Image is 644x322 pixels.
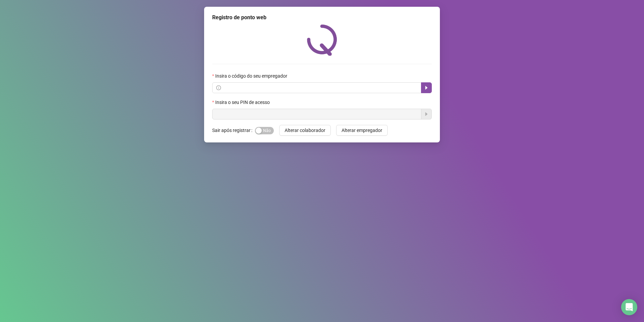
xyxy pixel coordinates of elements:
[212,14,432,22] div: Registro de ponto web
[212,125,255,136] label: Sair após registrar
[212,99,274,106] label: Insira o seu PIN de acesso
[285,127,325,134] span: Alterar colaborador
[621,299,637,315] div: Open Intercom Messenger
[279,125,331,136] button: Alterar colaborador
[212,72,292,80] label: Insira o código do seu empregador
[424,85,429,90] span: caret-right
[216,85,221,90] span: info-circle
[336,125,388,136] button: Alterar empregador
[307,24,337,56] img: QRPoint
[342,127,382,134] span: Alterar empregador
